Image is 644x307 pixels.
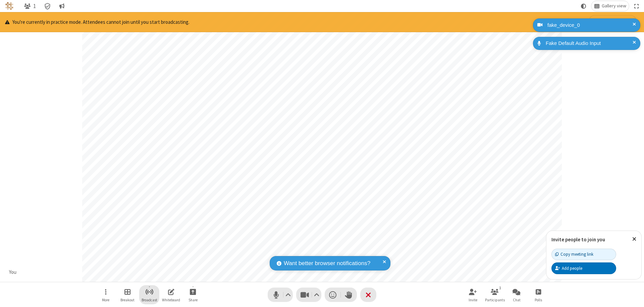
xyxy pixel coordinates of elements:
button: Stop video (⌘+Shift+V) [296,288,321,302]
button: Video setting [312,288,321,302]
div: 1 [497,285,503,291]
span: Chat [513,298,521,302]
button: Close popover [627,231,641,247]
button: Using system theme [578,1,589,11]
span: Breakout [120,298,135,302]
div: Copy meeting link [555,251,593,257]
button: Add people [551,262,616,274]
span: Participants [485,298,505,302]
span: Want better browser notifications? [284,259,370,268]
button: Start sharing [183,285,203,304]
button: Open participant list [21,1,39,11]
span: Broadcast [142,298,157,302]
span: Gallery view [602,3,626,9]
button: Mute (⌘+Shift+A) [268,288,293,302]
button: Send a reaction [325,288,341,302]
span: More [102,298,109,302]
span: Whiteboard [162,298,180,302]
span: Share [189,298,198,302]
div: You [7,268,19,276]
div: fake_device_0 [545,21,635,29]
button: Start broadcasting [589,15,637,29]
span: Invite [469,298,477,302]
img: QA Selenium DO NOT DELETE OR CHANGE [5,2,13,10]
button: Conversation [56,1,67,11]
span: Polls [535,298,542,302]
button: Change layout [591,1,629,11]
button: End or leave meeting [360,288,376,302]
div: Fake Default Audio Input [543,40,635,47]
button: Open shared whiteboard [161,285,181,304]
div: Meeting details Encryption enabled [41,1,54,11]
button: Audio settings [284,288,293,302]
label: Invite people to join you [551,236,605,243]
button: Open poll [528,285,548,304]
p: You're currently in practice mode. Attendees cannot join until you start broadcasting. [5,18,190,26]
button: Open menu [96,285,116,304]
button: Open chat [506,285,527,304]
button: Raise hand [341,288,357,302]
button: Manage Breakout Rooms [117,285,138,304]
button: Start broadcast [139,285,159,304]
button: Open participant list [485,285,505,304]
button: Fullscreen [632,1,642,11]
button: Copy meeting link [551,249,616,260]
span: 1 [33,3,36,9]
button: Invite participants (⌘+Shift+I) [463,285,483,304]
